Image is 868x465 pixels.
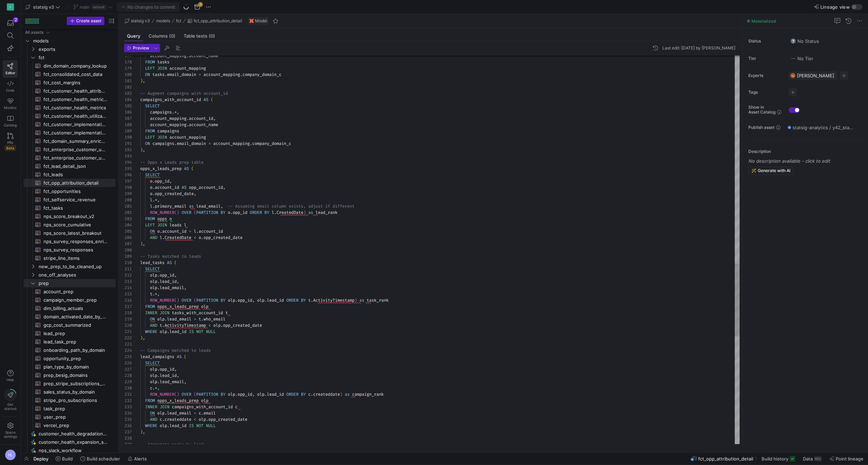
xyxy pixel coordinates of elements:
[223,185,225,190] span: ,
[789,54,815,63] button: No tierNo Tier
[24,220,116,229] a: nps_score_cumulative​​​​​​​​​​
[177,109,179,115] span: ,
[134,456,147,462] span: Alerts
[145,172,160,178] span: SELECT
[24,212,116,220] a: nps_score_breakout_v2​​​​​​​​​​
[800,453,825,465] button: Data952
[43,121,107,129] span: fct_customer_implementation_metrics_latest​​​​​​​​​​
[24,187,116,195] a: fct_opportunities​​​​​​​​​​
[157,134,167,140] span: JOIN
[43,254,107,262] span: stripe_line_items​​​​​​​​​​
[140,166,182,171] span: opps_x_leads_prep
[24,363,116,371] a: plan_type_by_domain​​​​​​​​​​
[152,197,155,203] span: .
[24,413,116,421] a: user_prep​​​​​​​​​​
[156,18,170,23] span: models
[6,71,15,75] span: Editor
[221,203,223,209] span: ,
[43,313,107,321] span: domain_activated_date_by_product​​​​​​​​​​
[24,396,116,404] a: stripe_pro_subscriptions​​​​​​​​​​
[3,448,18,462] button: HL
[167,72,196,77] span: email_domain
[803,456,813,462] span: Data
[124,96,132,103] div: 184
[131,18,150,23] span: statsig v3
[184,166,189,171] span: AS
[43,112,107,120] span: fct_customer_health_utilization_rate​​​​​​​​​​
[33,4,54,10] span: statsig v3
[3,130,18,154] a: PRsBeta
[124,134,132,140] div: 190
[189,185,223,190] span: opp_account_id
[150,178,152,184] span: o
[124,78,132,84] div: 181
[24,28,116,37] div: Press SPACE to select this row.
[189,116,213,121] span: account_id
[43,229,107,237] span: nps_score_latest_breakout​​​​​​​​​​
[3,386,18,413] button: Getstarted
[748,39,783,44] span: Status
[124,65,132,71] div: 179
[43,238,107,246] span: nps_survey_responses_enriched​​​​​​​​​​
[157,65,167,71] span: JOIN
[150,185,152,190] span: o
[62,456,73,462] span: Build
[24,246,116,254] a: nps_survey_responses​​​​​​​​​​
[124,184,132,191] div: 198
[150,203,152,209] span: l
[124,197,132,203] div: 200
[24,287,116,296] a: account_prep​​​​​​​​​​
[155,203,186,209] span: primary_email
[790,38,819,44] span: No Status
[155,185,179,190] span: account_id
[124,90,132,96] div: 183
[43,371,107,379] span: prep_besig_domains​​​​​​​​​​
[24,354,116,363] a: opportunity_prep​​​​​​​​​​
[242,72,281,77] span: company_domain_c
[189,122,218,127] span: account_name
[24,145,116,154] div: Press SPACE to select this row.
[3,419,18,442] a: Spacesettings
[39,430,107,438] span: customer_health_degradation_slack_workflow​​​​​
[24,379,116,388] a: prep_stripe_subscriptions_by_domain​​​​​​​​​​
[43,146,107,154] span: fct_enterprise_customer_usage_3d_lag​​​​​​​​​​
[24,195,116,204] div: Press SPACE to select this row.
[24,145,116,154] a: fct_enterprise_customer_usage_3d_lag​​​​​​​​​​
[790,73,796,78] div: SS
[24,237,116,246] a: nps_survey_responses_enriched​​​​​​​​​​
[24,112,116,120] a: fct_customer_health_utilization_rate​​​​​​​​​​
[24,2,62,11] button: statsig v3
[169,34,175,38] span: (0)
[24,62,116,70] a: dim_domain_company_lookup​​​​​​​​​​
[836,456,863,462] span: Point lineage
[174,141,177,146] span: .
[6,88,15,92] span: Code
[24,438,116,446] a: customer_health_expansion_slack_workflow​​​​​
[194,191,196,196] span: ,
[6,378,15,382] span: Help
[793,125,854,130] span: statsig-analytics / y42_statsig_v3_test_main / fct_opp_attribution_detail
[123,17,152,25] button: statsig v3
[43,388,107,396] span: sales_status_by_domain​​​​​​​​​​
[24,103,116,112] div: Press SPACE to select this row.
[43,154,107,162] span: fct_enterprise_customer_usage​​​​​​​​​​
[43,413,107,421] span: user_prep​​​​​​​​​​
[24,78,116,87] a: fct_cost_margins​​​​​​​​​​
[43,187,107,195] span: fct_opportunities​​​​​​​​​​
[152,191,155,196] span: .
[24,329,116,338] a: lead_prep​​​​​​​​​​
[751,18,776,24] span: Materialized
[43,330,107,338] span: lead_prep​​​​​​​​​​
[43,246,107,254] span: nps_survey_responses​​​​​​​​​​
[143,78,145,84] span: ,
[145,134,155,140] span: LEFT
[3,367,18,385] button: Help
[43,95,107,103] span: fct_customer_health_metrics_latest​​​​​​​​​​
[124,122,132,128] div: 188
[152,203,155,209] span: .
[24,346,116,354] a: onboarding_path_by_domain​​​​​​​​​​
[124,165,132,172] div: 195
[155,178,169,184] span: opp_id
[249,19,254,23] img: undefined
[24,304,116,312] a: dim_billing_actuals​​​​​​​​​​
